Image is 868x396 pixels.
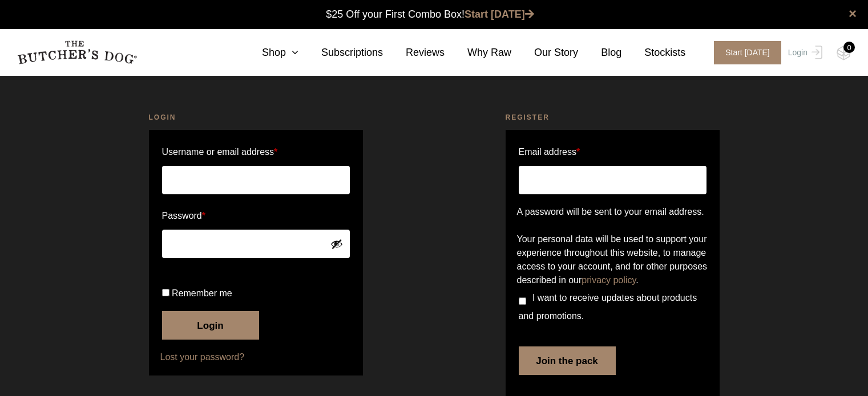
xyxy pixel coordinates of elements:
a: Start [DATE] [465,9,534,20]
a: Login [785,41,822,64]
a: Subscriptions [298,45,383,60]
button: Show password [330,238,343,250]
a: Blog [578,45,621,60]
span: Start [DATE] [714,41,781,64]
a: privacy policy [582,275,636,285]
h2: Register [506,112,720,123]
button: Login [162,311,259,340]
input: Remember me [162,289,169,296]
input: I want to receive updates about products and promotions. [519,297,526,305]
label: Username or email address [162,143,350,161]
span: Remember me [172,288,232,298]
a: close [849,7,857,21]
a: Our Story [511,45,578,60]
a: Reviews [383,45,445,60]
a: Lost your password? [160,350,352,364]
label: Email address [519,143,580,161]
h2: Login [149,112,363,123]
button: Join the pack [519,346,616,375]
p: A password will be sent to your email address. [517,205,708,219]
p: Your personal data will be used to support your experience throughout this website, to manage acc... [517,232,708,287]
a: Shop [239,45,298,60]
a: Why Raw [445,45,511,60]
label: Password [162,207,350,225]
a: Stockists [621,45,685,60]
a: Start [DATE] [703,41,785,64]
span: I want to receive updates about products and promotions. [519,293,697,321]
div: 0 [843,42,855,53]
img: TBD_Cart-Empty.png [837,46,851,60]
